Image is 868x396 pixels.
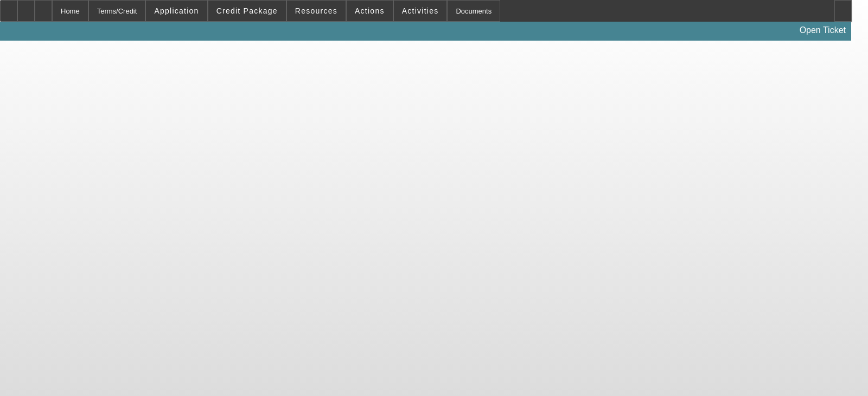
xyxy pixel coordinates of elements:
span: Actions [355,7,385,15]
a: Open Ticket [795,21,850,40]
span: Activities [402,7,439,15]
span: Credit Package [216,7,278,15]
span: Resources [295,7,337,15]
button: Application [146,1,207,21]
button: Credit Package [208,1,286,21]
button: Actions [347,1,393,21]
button: Activities [394,1,447,21]
span: Application [154,7,199,15]
button: Resources [287,1,346,21]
